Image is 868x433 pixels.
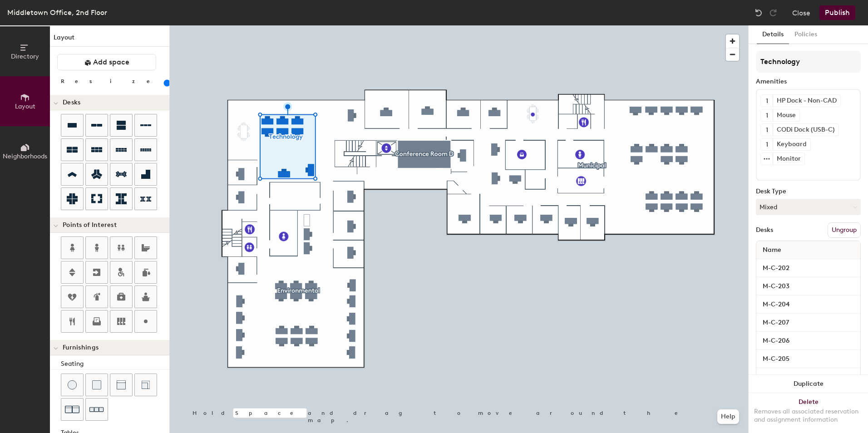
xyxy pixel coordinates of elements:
[3,153,47,160] span: Neighborhoods
[749,393,868,433] button: DeleteRemoves all associated reservation and assignment information
[749,375,868,393] button: Duplicate
[773,109,799,121] div: Mouse
[89,403,104,417] img: Couch (x3)
[63,99,80,106] span: Desks
[761,138,773,150] button: 1
[110,374,133,396] button: Couch (middle)
[756,226,773,234] div: Desks
[773,138,810,150] div: Keyboard
[93,58,129,67] span: Add space
[65,402,79,417] img: Couch (x2)
[828,222,861,238] button: Ungroup
[761,109,773,121] button: 1
[717,409,739,424] button: Help
[819,5,855,20] button: Publish
[754,408,863,424] div: Removes all associated reservation and assignment information
[761,95,773,107] button: 1
[7,7,107,18] div: Middletown Office, 2nd Floor
[11,53,39,60] span: Directory
[769,8,778,17] img: Redo
[85,398,108,421] button: Couch (x3)
[61,359,169,369] div: Seating
[754,8,763,17] img: Undo
[761,124,773,136] button: 1
[61,374,84,396] button: Stool
[758,298,858,311] input: Unnamed desk
[57,54,156,70] button: Add space
[766,111,768,120] span: 1
[61,78,161,85] div: Resize
[50,33,169,47] h1: Layout
[85,374,108,396] button: Cushion
[134,374,157,396] button: Couch (corner)
[758,262,858,275] input: Unnamed desk
[61,398,84,421] button: Couch (x2)
[117,380,126,389] img: Couch (middle)
[758,371,858,384] input: Unnamed desk
[15,103,35,110] span: Layout
[63,344,99,351] span: Furnishings
[792,5,810,20] button: Close
[758,353,858,365] input: Unnamed desk
[141,380,150,389] img: Couch (corner)
[766,96,768,106] span: 1
[757,25,789,44] button: Details
[756,188,861,195] div: Desk Type
[756,78,861,85] div: Amenities
[789,25,823,44] button: Policies
[766,140,768,149] span: 1
[758,335,858,347] input: Unnamed desk
[766,125,768,135] span: 1
[758,280,858,293] input: Unnamed desk
[68,380,77,389] img: Stool
[92,380,101,389] img: Cushion
[756,199,861,215] button: Mixed
[63,221,117,229] span: Points of Interest
[773,95,840,107] div: HP Dock - Non-CAD
[773,124,838,136] div: CODi Dock (USB-C)
[773,153,804,165] div: Monitor
[758,242,786,258] span: Name
[758,316,858,329] input: Unnamed desk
